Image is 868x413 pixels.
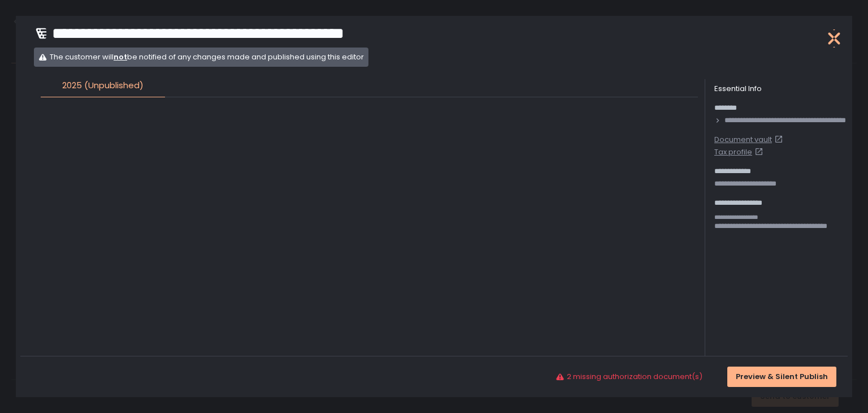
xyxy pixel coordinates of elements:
[50,52,364,62] span: The customer will be notified of any changes made and published using this editor
[727,367,836,387] button: Preview & Silent Publish
[714,147,843,157] a: Tax profile
[114,51,127,62] span: not
[62,79,144,92] span: 2025 (Unpublished)
[714,135,843,145] a: Document vault
[714,84,843,94] div: Essential Info
[736,372,828,382] div: Preview & Silent Publish
[567,372,702,382] span: 2 missing authorization document(s)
